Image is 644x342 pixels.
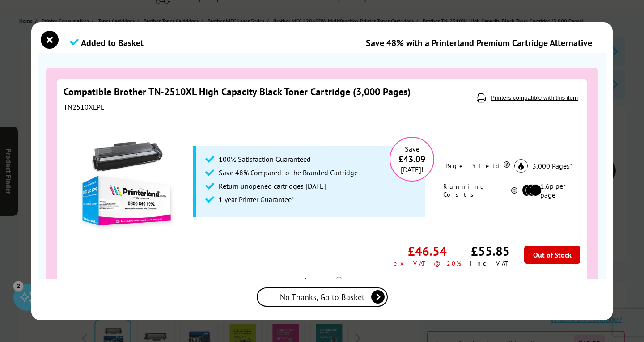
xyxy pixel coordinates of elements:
[401,165,424,174] span: [DATE]!
[81,37,144,49] span: Added to Basket
[219,155,311,164] span: 100% Satisfaction Guaranteed
[398,153,425,165] span: £43.09
[405,144,419,153] span: Save
[532,161,572,170] span: 3,000 Pages*
[64,85,411,98] a: Compatible Brother TN-2510XL High Capacity Black Toner Cartridge (3,000 Pages)
[488,94,580,101] button: Printers compatible with this item
[219,195,294,204] span: 1 year Printer Guarantee*
[257,287,388,307] a: No Thanks, Go to Basket
[366,37,592,49] div: Save 48% with a Printerland Premium Cartridge Alternative
[445,159,510,173] div: Page Yield
[219,168,358,177] span: Save 48% Compared to the Branded Cartridge
[514,159,528,173] img: black_icon.svg
[298,276,346,285] button: View More
[394,259,461,267] span: ex VAT @ 20%
[219,182,326,190] span: Return unopened cartridges [DATE]
[335,277,343,285] img: more info
[443,182,517,199] div: Running Costs
[43,33,56,46] button: close modal
[301,277,335,284] span: View More
[72,125,184,236] img: Compatible Brother TN-2510XL High Capacity Black Toner Cartridge (3,000 Pages)
[280,292,364,302] span: No Thanks, Go to Basket
[408,243,447,259] span: £46.54
[524,246,580,264] div: Out of Stock
[470,259,511,267] span: inc VAT
[64,102,461,111] div: TN2510XLPL
[522,182,572,199] li: 1.6p per page
[471,243,510,259] span: £55.85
